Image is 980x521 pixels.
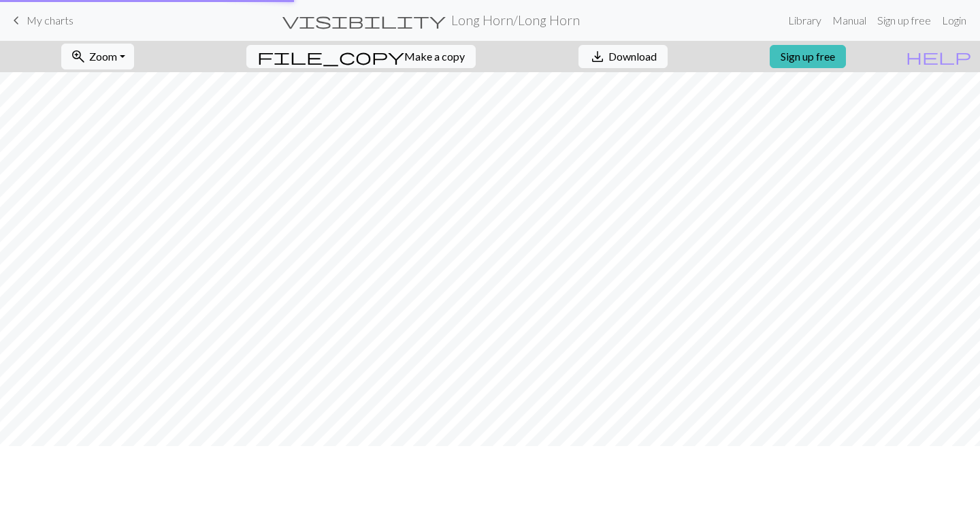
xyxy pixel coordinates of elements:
span: Download [608,50,657,63]
h2: Long Horn / Long Horn [451,12,580,28]
a: Sign up free [770,45,846,68]
a: My charts [8,9,73,32]
a: Library [783,7,827,34]
a: Manual [827,7,872,34]
a: Login [936,7,972,34]
span: help [906,47,971,66]
span: keyboard_arrow_left [8,11,24,30]
a: Sign up free [872,7,936,34]
span: file_copy [257,47,404,66]
span: visibility [282,11,446,30]
span: My charts [27,14,73,27]
button: Download [578,45,668,68]
button: Zoom [61,44,134,69]
span: zoom_in [70,47,86,66]
button: Make a copy [246,45,476,68]
span: save_alt [589,47,606,66]
span: Zoom [89,50,117,63]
